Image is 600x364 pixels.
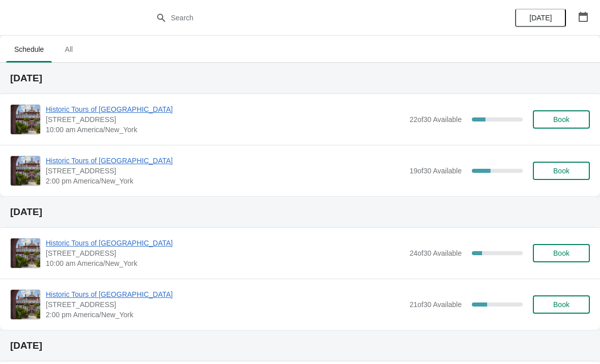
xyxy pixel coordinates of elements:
[46,238,404,248] span: Historic Tours of [GEOGRAPHIC_DATA]
[46,289,404,299] span: Historic Tours of [GEOGRAPHIC_DATA]
[11,290,40,319] img: Historic Tours of Flagler College | 74 King Street, St. Augustine, FL, USA | 2:00 pm America/New_...
[10,73,590,83] h2: [DATE]
[46,258,404,268] span: 10:00 am America/New_York
[533,295,590,314] button: Book
[533,162,590,180] button: Book
[11,156,40,186] img: Historic Tours of Flagler College | 74 King Street, St. Augustine, FL, USA | 2:00 pm America/New_...
[46,156,404,166] span: Historic Tours of [GEOGRAPHIC_DATA]
[46,125,404,135] span: 10:00 am America/New_York
[515,9,566,27] button: [DATE]
[533,110,590,129] button: Book
[46,299,404,310] span: [STREET_ADDRESS]
[46,248,404,258] span: [STREET_ADDRESS]
[10,341,590,351] h2: [DATE]
[46,104,404,114] span: Historic Tours of [GEOGRAPHIC_DATA]
[553,115,569,124] span: Book
[6,40,52,58] span: Schedule
[409,249,462,257] span: 24 of 30 Available
[46,310,404,320] span: 2:00 pm America/New_York
[46,166,404,176] span: [STREET_ADDRESS]
[11,238,40,268] img: Historic Tours of Flagler College | 74 King Street, St. Augustine, FL, USA | 10:00 am America/New...
[11,105,40,134] img: Historic Tours of Flagler College | 74 King Street, St. Augustine, FL, USA | 10:00 am America/New...
[10,207,590,217] h2: [DATE]
[529,14,552,22] span: [DATE]
[553,249,569,257] span: Book
[533,244,590,262] button: Book
[46,114,404,125] span: [STREET_ADDRESS]
[553,300,569,309] span: Book
[170,9,450,27] input: Search
[409,167,462,175] span: 19 of 30 Available
[56,40,81,58] span: All
[553,167,569,175] span: Book
[409,300,462,309] span: 21 of 30 Available
[409,115,462,124] span: 22 of 30 Available
[46,176,404,186] span: 2:00 pm America/New_York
